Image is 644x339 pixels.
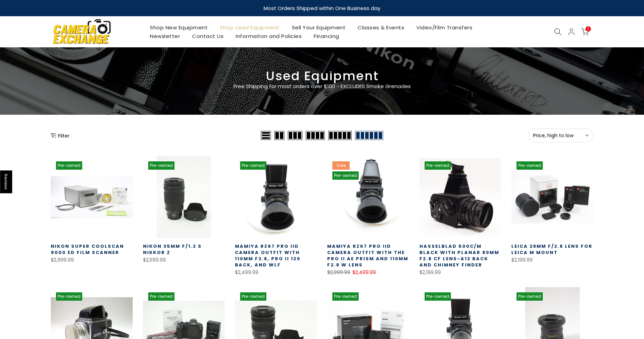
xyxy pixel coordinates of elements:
a: Mamiya RZ67 Pro IID Camera Outfit with 110MM F2.8, Pro II 120 Back, and WLF [235,243,301,268]
a: Contact Us [186,32,230,40]
a: Hasselblad 500C/M Black with Planar 80mm f2.8 CF Lens-A12 Back and Chimney Finder [419,243,499,268]
a: Leica 28mm f/2.8 Lens for Leica M Mount [511,243,593,256]
h3: Used Equipment [51,72,593,81]
ins: $2,499.99 [352,268,376,277]
a: Mamiya RZ67 Pro IID Camera Outfit with the Pro II AE Prism and 110MM F2.8 W Lens [327,243,408,268]
a: Information and Policies [230,32,308,40]
button: Price, high to low [528,129,593,142]
div: $2,199.99 [511,256,593,264]
button: Show filters [51,132,69,139]
div: $2,599.99 [143,256,225,264]
a: Newsletter [144,32,186,40]
span: Price, high to low [533,132,588,139]
a: 0 [581,28,589,36]
a: Nikon 35mm f/1.2 S Nikkor Z [143,243,202,256]
a: Video/Film Transfers [410,23,479,32]
span: 0 [586,26,591,31]
p: Free Shipping for most orders over $100 - EXCLUDES Smoke Grenades [192,82,452,91]
a: Shop Used Equipment [214,23,286,32]
strong: Most Orders Shipped within One Business day [264,4,380,12]
div: $2,199.99 [419,268,501,277]
a: Classes & Events [352,23,410,32]
del: $2,999.99 [327,269,350,276]
div: $2,499.99 [235,268,317,277]
a: Sell Your Equipment [286,23,352,32]
a: Shop New Equipment [144,23,214,32]
div: $2,999.99 [51,256,133,264]
a: Financing [308,32,345,40]
a: Nikon Super Coolscan 9000 ED Film Scanner [51,243,124,256]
